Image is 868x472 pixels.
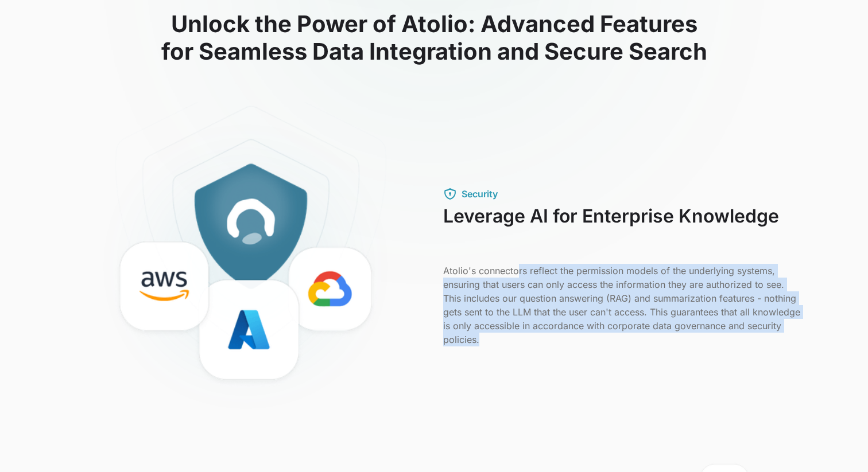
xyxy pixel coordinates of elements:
[67,10,801,65] h2: Unlock the Power of Atolio: Advanced Features for Seamless Data Integration and Secure Search
[811,417,868,472] iframe: Chat Widget
[462,187,498,201] div: Security
[67,102,425,431] img: image
[443,264,801,346] p: Atolio's connectors reflect the permission models of the underlying systems, ensuring that users ...
[443,205,801,250] h3: Leverage AI for Enterprise Knowledge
